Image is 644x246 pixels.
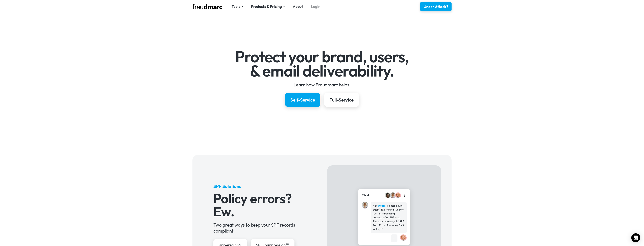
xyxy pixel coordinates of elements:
[420,2,452,11] a: Under Attack?
[290,97,315,103] div: Self-Service
[424,4,448,9] div: Under Attack?
[213,222,306,234] div: Two great ways to keep your SPF records compliant.
[213,50,431,78] h1: Protect your brand, users, & email deliverability.
[251,4,285,9] div: Products & Pricing
[329,97,354,103] div: Full-Service
[285,93,320,107] a: Self-Service
[213,183,306,189] h5: SPF Solutions
[362,193,369,198] div: Chat
[213,192,306,218] h3: Policy errors? Ew.
[393,236,396,240] div: •••
[293,4,303,9] a: About
[373,204,405,231] div: Hey , is email down again? Everything I've sent [DATE] is bouncing because of an SPF issue. The e...
[377,204,385,207] strong: @team
[232,4,240,9] div: Tools
[232,4,243,9] div: Tools
[213,82,431,88] div: Learn how Fraudmarc helps.
[324,93,359,107] a: Full-Service
[251,4,282,9] div: Products & Pricing
[311,4,320,9] a: Login
[631,233,640,242] div: Open Intercom Messenger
